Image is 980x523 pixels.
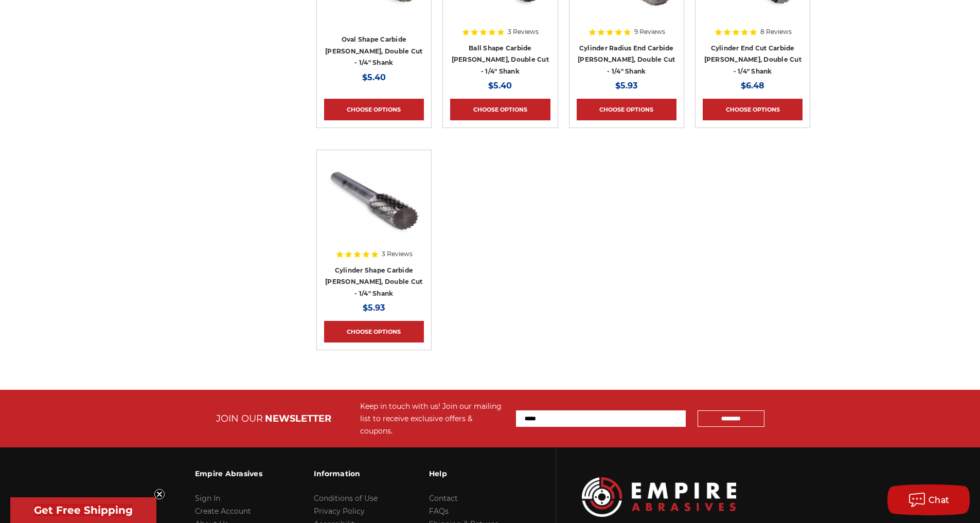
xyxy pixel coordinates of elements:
span: $5.93 [363,303,385,313]
a: Cylinder Shape Carbide [PERSON_NAME], Double Cut - 1/4" Shank [325,266,422,297]
span: NEWSLETTER [265,413,331,424]
a: Choose Options [324,321,424,342]
img: Empire Abrasives Logo Image [582,477,736,517]
a: Contact [429,494,458,503]
h3: Help [429,463,498,484]
button: Close teaser [154,489,165,499]
span: Chat [929,495,950,505]
a: Cylinder Radius End Carbide [PERSON_NAME], Double Cut - 1/4" Shank [578,44,675,75]
a: Choose Options [577,99,676,120]
span: JOIN OUR [216,413,263,424]
div: Get Free ShippingClose teaser [10,497,156,523]
h3: Information [314,463,378,484]
span: $5.40 [362,73,386,82]
a: Create Account [195,507,251,516]
button: Chat [887,484,970,515]
a: Choose Options [450,99,550,120]
span: $6.48 [741,81,764,91]
a: Sign In [195,494,220,503]
a: Choose Options [324,99,424,120]
img: SA-3 Cylinder shape carbide bur 1/4" shank [324,157,424,240]
a: SA-3 Cylinder shape carbide bur 1/4" shank [324,157,424,289]
a: Conditions of Use [314,494,378,503]
a: Ball Shape Carbide [PERSON_NAME], Double Cut - 1/4" Shank [452,44,549,75]
a: Privacy Policy [314,507,365,516]
a: Cylinder End Cut Carbide [PERSON_NAME], Double Cut - 1/4" Shank [704,44,801,75]
span: $5.93 [615,81,637,91]
span: Get Free Shipping [34,504,133,516]
a: Choose Options [703,99,803,120]
h3: Empire Abrasives [195,463,262,484]
span: $5.40 [488,81,512,91]
a: FAQs [429,507,449,516]
div: Keep in touch with us! Join our mailing list to receive exclusive offers & coupons. [360,400,506,437]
